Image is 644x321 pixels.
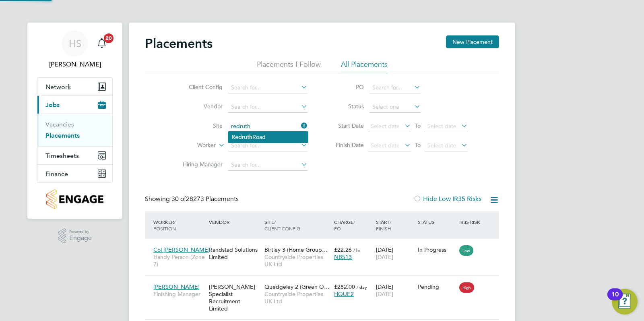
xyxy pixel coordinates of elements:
[37,60,113,69] span: Hugo Slattery
[376,290,393,298] span: [DATE]
[153,290,205,298] span: Finishing Manager
[176,122,223,129] label: Site
[37,114,112,146] div: Jobs
[231,134,252,141] b: Redruth
[171,195,239,203] span: 28273 Placements
[369,101,421,113] input: Select one
[176,103,223,110] label: Vendor
[69,38,81,49] span: HS
[153,253,205,268] span: Handy Person (Zone 7)
[228,159,308,171] input: Search for...
[328,122,364,129] label: Start Date
[457,215,485,229] div: IR35 Risk
[176,83,223,91] label: Client Config
[228,82,308,93] input: Search for...
[151,242,499,249] a: Col [PERSON_NAME]Handy Person (Zone 7)Randstad Solutions LimitedBirtley 3 (Home Group…Countryside...
[264,246,328,253] span: Birtley 3 (Home Group…
[45,83,71,91] span: Network
[153,246,210,253] span: Col [PERSON_NAME]
[328,83,364,91] label: PO
[45,152,79,159] span: Timesheets
[341,60,388,74] li: All Placements
[262,215,332,236] div: Site
[427,122,456,130] span: Select date
[37,189,113,209] a: Go to home page
[151,279,499,286] a: [PERSON_NAME]Finishing Manager[PERSON_NAME] Specialist Recruitment LimitedQuedgeley 2 (Green O…Co...
[334,290,354,298] span: HQUE2
[374,215,416,236] div: Start
[169,141,216,149] label: Worker
[228,140,308,151] input: Search for...
[37,96,112,114] button: Jobs
[612,289,638,315] button: Open Resource Center, 10 new notifications
[37,165,112,182] button: Finance
[153,219,176,232] span: / Position
[413,140,423,150] span: To
[145,195,240,203] div: Showing
[104,33,114,43] span: 20
[228,101,308,113] input: Search for...
[369,82,421,93] input: Search for...
[374,242,416,265] div: [DATE]
[27,23,122,219] nav: Main navigation
[446,35,499,48] button: New Placement
[353,247,360,253] span: / hr
[334,283,355,290] span: £282.00
[334,246,352,253] span: £22.26
[413,120,423,131] span: To
[45,120,74,128] a: Vacancies
[371,122,400,130] span: Select date
[207,242,262,265] div: Randstad Solutions Limited
[45,132,80,139] a: Placements
[418,283,456,290] div: Pending
[427,142,456,149] span: Select date
[69,235,92,242] span: Engage
[376,219,391,232] span: / Finish
[257,60,321,74] li: Placements I Follow
[45,170,68,178] span: Finance
[611,294,619,305] div: 10
[228,132,308,143] li: Road
[376,253,393,261] span: [DATE]
[37,147,112,164] button: Timesheets
[334,219,355,232] span: / PO
[207,215,262,229] div: Vendor
[264,253,330,268] span: Countryside Properties UK Ltd
[58,228,92,244] a: Powered byEngage
[69,228,92,235] span: Powered by
[334,253,352,261] span: NB513
[37,78,112,95] button: Network
[459,245,473,256] span: Low
[328,141,364,149] label: Finish Date
[207,279,262,317] div: [PERSON_NAME] Specialist Recruitment Limited
[151,215,207,236] div: Worker
[459,282,474,293] span: High
[328,103,364,110] label: Status
[171,195,186,203] span: 30 of
[37,31,113,69] a: HS[PERSON_NAME]
[416,215,458,229] div: Status
[46,189,103,209] img: countryside-properties-logo-retina.png
[357,284,367,290] span: / day
[176,161,223,168] label: Hiring Manager
[413,195,481,203] label: Hide Low IR35 Risks
[264,219,300,232] span: / Client Config
[374,279,416,302] div: [DATE]
[264,283,330,290] span: Quedgeley 2 (Green O…
[228,121,308,132] input: Search for...
[145,35,213,52] h2: Placements
[332,215,374,236] div: Charge
[264,290,330,305] span: Countryside Properties UK Ltd
[45,101,60,109] span: Jobs
[418,246,456,253] div: In Progress
[371,142,400,149] span: Select date
[153,283,200,290] span: [PERSON_NAME]
[94,31,110,56] a: 20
